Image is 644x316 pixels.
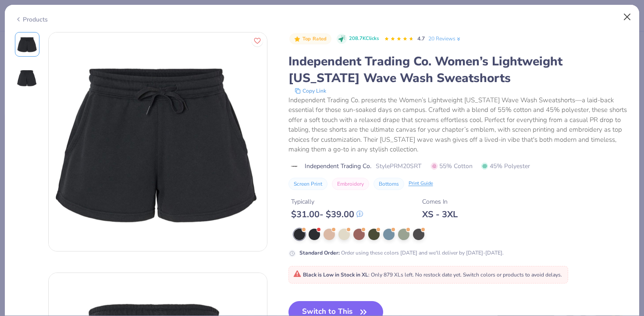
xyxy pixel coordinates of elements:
img: Top Rated sort [294,36,301,43]
img: Front [49,32,267,251]
span: Independent Trading Co. [305,162,371,171]
button: Badge Button [289,33,331,45]
button: copy to clipboard [292,86,329,95]
div: 4.7 Stars [384,32,414,46]
strong: Black is Low in Stock in XL [303,271,368,278]
span: 45% Polyester [481,162,530,171]
a: 20 Reviews [428,35,462,43]
button: Screen Print [288,178,327,190]
button: Like [252,35,263,47]
span: 55% Cotton [431,162,473,171]
div: Print Guide [409,180,433,187]
div: Typically [291,197,363,206]
span: : Only 879 XLs left. No restock date yet. Switch colors or products to avoid delays. [293,271,562,278]
span: Style PRM20SRT [376,162,421,171]
div: Independent Trading Co. presents the Women’s Lightweight [US_STATE] Wave Wash Sweatshorts—a laid-... [288,95,630,154]
div: Order using these colors [DATE] and we'll deliver by [DATE]-[DATE]. [299,249,504,257]
span: 208.7K Clicks [349,35,379,43]
button: Bottoms [374,178,404,190]
span: 4.7 [417,35,425,42]
img: Front [17,34,38,55]
div: Independent Trading Co. Women’s Lightweight [US_STATE] Wave Wash Sweatshorts [288,53,630,86]
div: Products [15,15,48,24]
strong: Standard Order : [299,249,340,256]
div: XS - 3XL [422,209,458,220]
span: Top Rated [302,36,327,41]
div: $ 31.00 - $ 39.00 [291,209,363,220]
img: brand logo [288,163,300,170]
button: Close [619,9,636,25]
img: Back [17,67,38,88]
button: Embroidery [332,178,369,190]
div: Comes In [422,197,458,206]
